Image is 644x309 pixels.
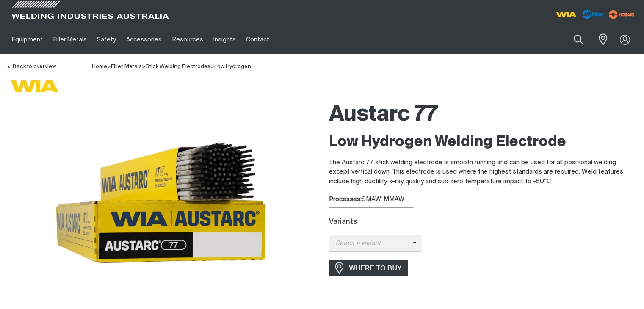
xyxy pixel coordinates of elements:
strong: Processes: [329,196,362,202]
span: Home [92,64,107,69]
a: WHERE TO BUY [329,260,408,276]
img: Austarc 77 [55,97,267,309]
img: miller [606,8,637,21]
a: Home [92,63,107,69]
a: Back to overview of Low Hydrogen [7,64,56,69]
input: Product name or item number... [554,30,593,50]
a: Contact [241,25,274,54]
span: > [210,64,214,69]
a: Resources [167,25,208,54]
h2: Low Hydrogen Welding Electrode [329,133,638,152]
a: Safety [92,25,121,54]
p: The Austarc 77 stick welding electrode is smooth running and can be used for all positional weldi... [329,158,638,187]
a: Filler Metals [48,25,91,54]
a: Low Hydrogen [214,64,251,69]
nav: Main [7,25,480,54]
span: > [142,64,146,69]
span: Select a variant [329,239,413,248]
a: Filler Metals [111,64,142,69]
span: > [107,64,111,69]
label: Variants [329,218,357,226]
button: Search products [564,30,593,50]
a: Accessories [121,25,167,54]
h1: Austarc 77 [329,101,638,129]
div: SMAW, MMAW [329,195,638,204]
a: Insights [208,25,241,54]
a: Equipment [7,25,48,54]
a: Stick Welding Electrodes [146,64,210,69]
span: WHERE TO BUY [344,262,407,275]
